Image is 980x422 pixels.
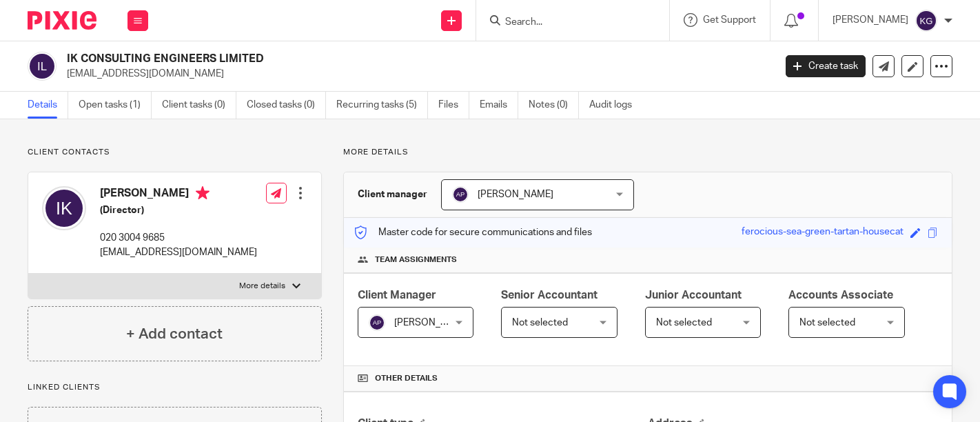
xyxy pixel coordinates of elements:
span: Not selected [512,318,568,328]
h4: [PERSON_NAME] [100,186,257,203]
p: [EMAIL_ADDRESS][DOMAIN_NAME] [67,67,765,81]
a: Audit logs [589,92,642,119]
div: ferocious-sea-green-tartan-housecat [742,225,904,241]
span: Not selected [656,318,712,328]
p: [PERSON_NAME] [833,13,908,27]
img: svg%3E [915,10,937,32]
span: Other details [375,373,438,384]
span: Senior Accountant [501,290,598,301]
a: Create task [786,55,866,77]
img: svg%3E [369,314,385,331]
span: Team assignments [375,254,457,265]
a: Files [438,92,469,119]
span: [PERSON_NAME] [394,318,470,328]
span: Accounts Associate [788,290,893,301]
a: Emails [480,92,518,119]
p: [EMAIL_ADDRESS][DOMAIN_NAME] [100,245,257,259]
a: Details [28,92,68,119]
h2: IK CONSULTING ENGINEERS LIMITED [67,52,625,66]
a: Client tasks (0) [162,92,236,119]
input: Search [504,17,628,29]
span: Not selected [799,318,855,328]
a: Open tasks (1) [79,92,152,119]
span: Get Support [703,15,756,25]
img: svg%3E [42,186,86,230]
p: More details [239,281,285,292]
p: Client contacts [28,147,322,158]
p: More details [343,147,952,158]
span: [PERSON_NAME] [478,190,553,199]
img: Pixie [28,11,96,30]
h5: (Director) [100,203,257,217]
img: svg%3E [452,186,469,203]
a: Recurring tasks (5) [336,92,428,119]
h4: + Add contact [126,323,223,345]
p: Master code for secure communications and files [354,225,592,239]
p: Linked clients [28,382,322,393]
a: Notes (0) [529,92,579,119]
i: Primary [196,186,210,200]
a: Closed tasks (0) [247,92,326,119]
span: Client Manager [358,290,436,301]
span: Junior Accountant [645,290,742,301]
img: svg%3E [28,52,57,81]
p: 020 3004 9685 [100,231,257,245]
h3: Client manager [358,188,427,201]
